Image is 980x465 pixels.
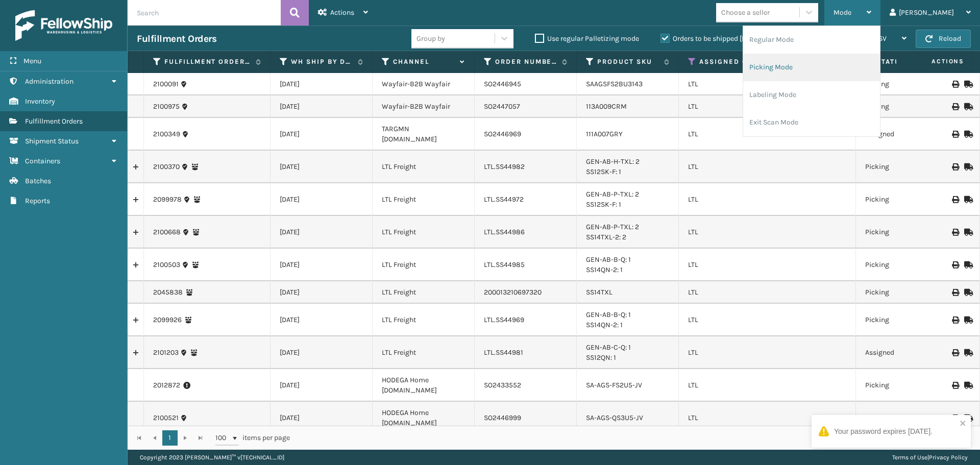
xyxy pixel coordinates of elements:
[679,336,856,369] td: LTL
[964,163,970,170] i: Mark as Shipped
[952,196,958,203] i: Print BOL
[834,8,851,17] span: Mode
[586,102,627,111] a: 113A009CRM
[586,167,621,176] a: SS12SK-F: 1
[964,103,970,110] i: Mark as Shipped
[964,229,970,236] i: Mark as Shipped
[964,196,970,203] i: Mark as Shipped
[679,281,856,304] td: LTL
[916,30,971,48] button: Reload
[586,130,623,138] a: 111A007GRY
[952,349,958,356] i: Print BOL
[586,233,626,241] a: SS14TXL-2: 2
[586,353,616,362] a: SS12QN: 1
[271,281,373,304] td: [DATE]
[153,129,180,139] a: 2100349
[952,382,958,389] i: Print BOL
[215,433,231,443] span: 100
[721,7,770,18] div: Choose a seller
[153,287,183,298] a: 2045838
[679,183,856,216] td: LTL
[153,102,180,112] a: 2100975
[25,137,79,145] span: Shipment Status
[952,131,958,138] i: Print BOL
[952,316,958,324] i: Print BOL
[475,95,577,118] td: SO2447057
[743,109,880,136] li: Exit Scan Mode
[586,157,640,166] a: GEN-AB-H-TXL: 2
[271,118,373,151] td: [DATE]
[162,430,178,446] a: 1
[586,80,643,88] a: SAAGSFS2BU3143
[304,433,969,443] div: 1 - 20 of 20 items
[25,77,73,86] span: Administration
[271,151,373,183] td: [DATE]
[586,200,621,209] a: SS12SK-F: 1
[952,81,958,88] i: Print BOL
[952,229,958,236] i: Print BOL
[373,118,475,151] td: TARGMN [DOMAIN_NAME]
[475,304,577,336] td: LTL.SS44969
[475,183,577,216] td: LTL.SS44972
[153,227,181,237] a: 2100668
[964,316,970,324] i: Mark as Shipped
[373,249,475,281] td: LTL Freight
[137,33,216,45] h3: Fulfillment Orders
[393,57,455,66] label: Channel
[373,73,475,95] td: Wayfair-B2B Wayfair
[271,216,373,249] td: [DATE]
[899,53,970,70] span: Actions
[952,103,958,110] i: Print BOL
[964,382,970,389] i: Mark as Shipped
[699,57,836,66] label: Assigned Carrier Service
[153,380,180,390] a: 2012872
[373,151,475,183] td: LTL Freight
[495,57,557,66] label: Order Number
[271,304,373,336] td: [DATE]
[475,369,577,402] td: SO2433552
[373,369,475,402] td: HODEGA Home [DOMAIN_NAME]
[586,310,631,319] a: GEN-AB-B-Q: 1
[952,261,958,268] i: Print BOL
[679,304,856,336] td: LTL
[373,336,475,369] td: LTL Freight
[960,419,967,429] button: close
[140,450,284,465] p: Copyright 2023 [PERSON_NAME]™ v [TECHNICAL_ID]
[856,281,958,304] td: Picking
[373,216,475,249] td: LTL Freight
[271,183,373,216] td: [DATE]
[679,369,856,402] td: LTL
[475,402,577,434] td: SO2446999
[153,162,180,172] a: 2100370
[475,151,577,183] td: LTL.SS44982
[535,34,639,43] label: Use regular Palletizing mode
[856,402,958,434] td: Picking
[271,402,373,434] td: [DATE]
[25,177,51,185] span: Batches
[856,216,958,249] td: Picking
[373,95,475,118] td: Wayfair-B2B Wayfair
[964,261,970,268] i: Mark as Shipped
[25,97,55,106] span: Inventory
[586,321,623,329] a: SS14QN-2: 1
[25,197,50,205] span: Reports
[25,157,60,165] span: Containers
[291,57,353,66] label: WH Ship By Date
[271,73,373,95] td: [DATE]
[153,194,182,205] a: 2099978
[586,343,631,352] a: GEN-AB-C-Q: 1
[660,34,759,43] label: Orders to be shipped [DATE]
[475,216,577,249] td: LTL.SS44986
[153,260,180,270] a: 2100503
[164,57,251,66] label: Fulfillment Order Id
[475,336,577,369] td: LTL.SS44981
[586,413,643,422] a: SA-AGS-QS3U5-JV
[743,81,880,109] li: Labeling Mode
[679,249,856,281] td: LTL
[952,289,958,296] i: Print BOL
[586,190,639,199] a: GEN-AB-P-TXL: 2
[964,131,970,138] i: Mark as Shipped
[679,95,856,118] td: LTL
[475,281,577,304] td: 200013210697320
[856,183,958,216] td: Picking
